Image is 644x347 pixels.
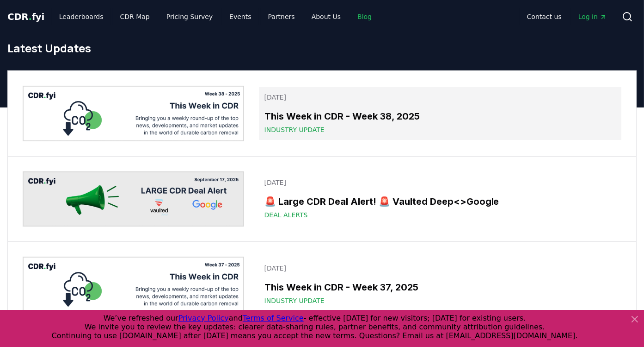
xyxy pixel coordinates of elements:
a: About Us [304,8,348,25]
img: This Week in CDR - Week 37, 2025 blog post image [23,257,244,312]
a: Partners [261,8,302,25]
img: 🚨 Large CDR Deal Alert! 🚨 Vaulted Deep<>Google blog post image [23,171,244,227]
h3: This Week in CDR - Week 37, 2025 [264,280,616,294]
h3: This Week in CDR - Week 38, 2025 [264,109,616,123]
a: Blog [350,8,379,25]
a: Leaderboards [52,8,111,25]
nav: Main [52,8,379,25]
a: [DATE]This Week in CDR - Week 37, 2025Industry Update [259,258,621,311]
a: [DATE]This Week in CDR - Week 38, 2025Industry Update [259,87,621,140]
a: CDR.fyi [7,10,44,23]
span: Deal Alerts [264,210,308,220]
span: . [29,11,32,22]
h1: Latest Updates [7,41,637,56]
span: CDR fyi [7,11,44,22]
p: [DATE] [264,178,616,187]
img: This Week in CDR - Week 38, 2025 blog post image [23,86,244,141]
p: [DATE] [264,93,616,102]
a: Log in [571,8,614,25]
span: Industry Update [264,296,325,305]
a: Contact us [520,8,569,25]
a: CDR Map [113,8,157,25]
a: [DATE]🚨 Large CDR Deal Alert! 🚨 Vaulted Deep<>GoogleDeal Alerts [259,172,621,225]
p: [DATE] [264,264,616,273]
span: Industry Update [264,125,325,134]
a: Pricing Survey [159,8,220,25]
span: Log in [578,12,607,21]
h3: 🚨 Large CDR Deal Alert! 🚨 Vaulted Deep<>Google [264,195,616,208]
nav: Main [520,8,614,25]
a: Events [222,8,258,25]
